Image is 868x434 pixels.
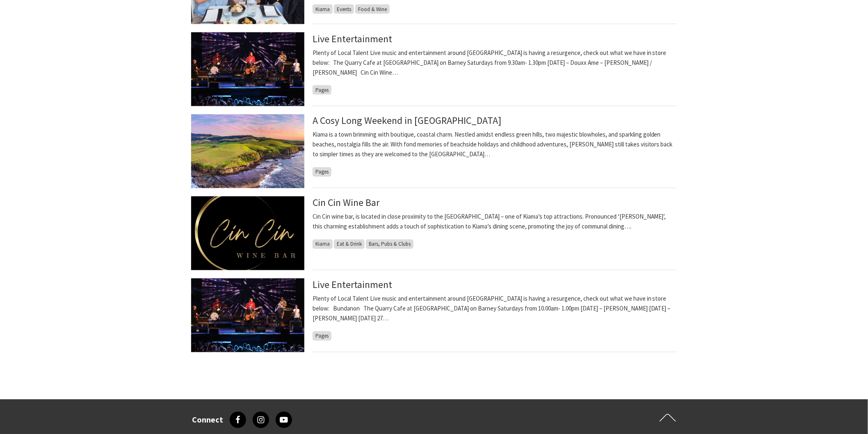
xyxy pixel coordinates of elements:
[313,240,333,249] span: Kiama
[313,167,331,177] span: Pages
[355,5,390,14] span: Food & Wine
[191,32,304,106] img: Festivals in Kiama, Gerringong, Jamberoo, Gerroa, Minnamurra and Kiama Downs
[366,240,413,249] span: Bars, Pubs & Clubs
[313,294,677,324] p: Plenty of Local Talent Live music and entertainment around [GEOGRAPHIC_DATA] is having a resurgen...
[313,130,677,160] p: Kiama is a town brimming with boutique, coastal charm. Nestled amidst endless green hills, two ma...
[313,196,379,209] a: Cin Cin Wine Bar
[313,114,501,127] a: A Cosy Long Weekend in [GEOGRAPHIC_DATA]
[313,32,392,45] a: Live Entertainment
[191,279,304,352] img: Festivals in Kiama, Gerringong, Jamberoo, Gerroa, Minnamurra and Kiama Downs
[313,331,331,341] span: Pages
[313,48,677,78] p: Plenty of Local Talent Live music and entertainment around [GEOGRAPHIC_DATA] is having a resurgen...
[334,5,354,14] span: Events
[313,279,392,291] a: Live Entertainment
[313,212,677,232] p: Cin Cin wine bar, is located in close proximity to the [GEOGRAPHIC_DATA] – one of Kiama’s top att...
[191,114,304,188] img: Gerringong sunrise Kiama Coast Walk
[334,240,365,249] span: Eat & Drink
[192,415,223,425] h3: Connect
[313,85,331,95] span: Pages
[313,5,333,14] span: Kiama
